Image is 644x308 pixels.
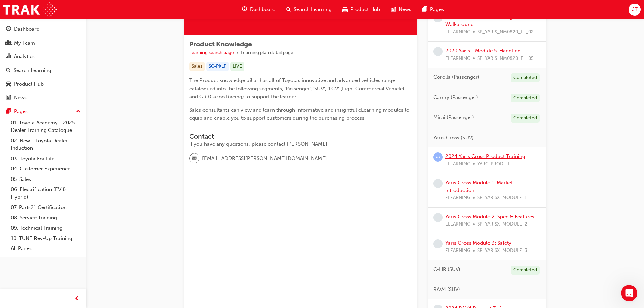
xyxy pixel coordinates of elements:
[445,194,470,202] span: ELEARNING
[433,179,443,188] span: learningRecordVerb_NONE-icon
[511,73,540,82] div: Completed
[477,160,510,168] span: YARC-PROD-EL
[74,294,79,303] span: prev-icon
[399,6,411,14] span: News
[445,153,525,159] a: 2024 Yaris Cross Product Training
[281,3,337,17] a: search-iconSearch Learning
[445,160,470,168] span: ELEARNING
[189,140,412,148] div: If you have any questions, please contact [PERSON_NAME].
[8,233,84,244] a: 10. TUNE Rev-Up Training
[422,5,427,14] span: pages-icon
[206,62,229,71] div: SC-PKLP
[445,240,511,246] a: Yaris Cross Module 3: Safety
[14,25,40,33] div: Dashboard
[8,136,84,153] a: 02. New - Toyota Dealer Induction
[445,247,470,255] span: ELEARNING
[445,28,470,36] span: ELEARNING
[6,109,11,115] span: pages-icon
[189,133,412,140] h3: Contact
[391,5,396,14] span: news-icon
[433,239,443,248] span: learningRecordVerb_NONE-icon
[189,40,252,48] span: Product Knowledge
[250,6,276,14] span: Dashboard
[6,81,11,87] span: car-icon
[477,247,527,255] span: SP_YARISX_MODULE_3
[632,6,638,14] span: JT
[433,152,443,162] span: learningRecordVerb_ATTEMPT-icon
[477,194,527,202] span: SP_YARISX_MODULE_1
[8,118,84,136] a: 01. Toyota Academy - 2025 Dealer Training Catalogue
[230,62,244,71] div: LIVE
[242,5,247,14] span: guage-icon
[3,64,84,77] a: Search Learning
[6,40,11,46] span: people-icon
[8,243,84,254] a: All Pages
[189,62,205,71] div: Sales
[192,154,197,163] span: email-icon
[14,67,51,74] div: Search Learning
[8,164,84,174] a: 04. Customer Experience
[385,3,417,17] a: news-iconNews
[14,108,28,115] div: Pages
[286,5,291,14] span: search-icon
[433,94,478,101] span: Camry (Passenger)
[294,6,332,14] span: Search Learning
[3,50,84,63] a: Analytics
[3,105,84,118] button: Pages
[3,2,57,17] img: Trak
[3,78,84,90] a: Product Hub
[8,174,84,185] a: 05. Sales
[511,114,540,123] div: Completed
[189,77,406,100] span: The Product knowledge pillar has all of Toyotas innovative and advanced vehicles range catalogued...
[3,37,84,49] a: My Team
[8,223,84,233] a: 09. Technical Training
[3,22,84,105] button: DashboardMy TeamAnalyticsSearch LearningProduct HubNews
[629,4,641,16] button: JT
[433,134,474,142] span: Yaris Cross (SUV)
[14,94,27,102] div: News
[337,3,385,17] a: car-iconProduct Hub
[6,95,11,101] span: news-icon
[445,220,470,228] span: ELEARNING
[6,26,11,32] span: guage-icon
[477,28,534,36] span: SP_YARIS_NM0820_EL_02
[445,180,513,193] a: Yaris Cross Module 1: Market Introduction
[621,285,637,301] iframe: Intercom live chat
[3,23,84,35] a: Dashboard
[189,50,234,55] a: Learning search page
[237,3,281,17] a: guage-iconDashboard
[14,80,44,88] div: Product Hub
[6,54,11,60] span: chart-icon
[445,214,534,220] a: Yaris Cross Module 2: Spec & Features
[6,68,11,74] span: search-icon
[430,6,444,14] span: Pages
[241,49,293,57] li: Learning plan detail page
[511,266,540,275] div: Completed
[202,155,327,162] span: [EMAIL_ADDRESS][PERSON_NAME][DOMAIN_NAME]
[8,184,84,202] a: 06. Electrification (EV & Hybrid)
[433,47,443,56] span: learningRecordVerb_NONE-icon
[14,53,35,61] div: Analytics
[8,202,84,213] a: 07. Parts21 Certification
[445,55,470,63] span: ELEARNING
[189,107,411,121] span: Sales consultants can view and learn through informative and insightful eLearning modules to equi...
[14,39,35,47] div: My Team
[8,213,84,223] a: 08. Service Training
[511,94,540,103] div: Completed
[433,114,474,121] span: Mirai (Passenger)
[477,55,534,63] span: SP_YARIS_NM0820_EL_05
[3,92,84,104] a: News
[433,286,460,293] span: RAV4 (SUV)
[433,73,479,81] span: Corolla (Passenger)
[433,213,443,222] span: learningRecordVerb_NONE-icon
[342,5,348,14] span: car-icon
[417,3,449,17] a: pages-iconPages
[350,6,380,14] span: Product Hub
[477,220,527,228] span: SP_YARISX_MODULE_2
[433,266,460,274] span: C-HR (SUV)
[8,153,84,164] a: 03. Toyota For Life
[445,48,521,54] a: 2020 Yaris - Module 5: Handling
[76,107,81,116] span: up-icon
